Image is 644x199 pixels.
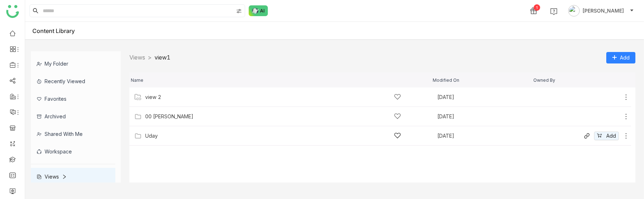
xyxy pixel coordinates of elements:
[437,114,530,119] div: [DATE]
[550,8,557,15] img: help.svg
[31,72,115,90] div: Recently Viewed
[583,7,624,15] span: [PERSON_NAME]
[32,27,86,34] div: Content Library
[134,94,142,101] img: Folder
[606,132,616,140] span: Add
[134,132,142,139] img: Folder
[606,52,635,63] button: Add
[567,5,635,16] button: [PERSON_NAME]
[145,114,193,119] a: 00 [PERSON_NAME]
[437,133,530,138] div: [DATE]
[249,5,268,16] img: ask-buddy-normal.svg
[568,5,580,16] img: avatar
[129,54,145,61] a: Views
[145,133,158,139] a: Uday
[534,4,540,11] div: 1
[131,78,143,82] span: Name
[145,94,161,100] a: view 2
[31,90,115,108] div: Favorites
[155,54,170,61] span: view1
[31,143,115,160] div: Workspace
[437,95,530,100] div: [DATE]
[236,8,242,14] img: search-type.svg
[594,132,619,140] button: Add
[148,54,152,61] nz-breadcrumb-separator: >
[31,108,115,125] div: Archived
[31,55,115,72] div: My Folder
[433,78,459,82] span: Modified On
[31,125,115,143] div: Shared with me
[6,5,19,18] img: logo
[37,174,67,180] div: Views
[620,54,630,62] span: Add
[134,113,142,120] img: Folder
[533,78,555,82] span: Owned By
